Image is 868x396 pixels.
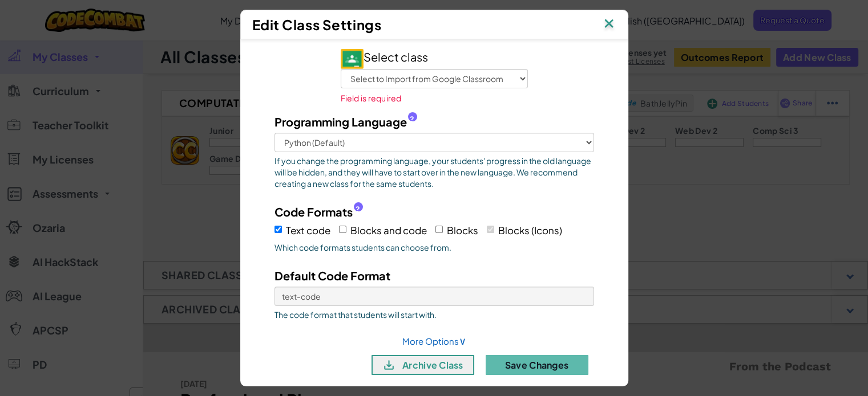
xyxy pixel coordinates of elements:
[274,226,282,233] input: Text code
[486,355,588,375] button: Save Changes
[274,155,594,189] span: If you change the programming language, your students' progress in the old language will be hidde...
[341,50,428,64] span: Select class
[341,93,402,103] span: Field is required
[356,205,360,214] span: ?
[274,309,594,320] span: The code format that students will start with.
[341,49,364,69] img: IconGoogleClassroom.svg
[435,226,443,233] input: Blocks
[274,268,390,283] span: Default Code Format
[286,224,330,236] span: Text code
[447,224,478,236] span: Blocks
[372,355,474,375] button: archive class
[498,224,562,236] span: Blocks (Icons)
[350,224,427,236] span: Blocks and code
[402,336,466,346] a: More Options
[274,203,353,220] span: Code Formats
[339,226,346,233] input: Blocks and code
[274,242,594,253] span: Which code formats students can choose from.
[487,226,494,233] input: Blocks (Icons)
[274,113,407,130] span: Programming Language
[410,115,414,124] span: ?
[382,358,396,372] img: IconArchive.svg
[459,334,466,347] span: ∨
